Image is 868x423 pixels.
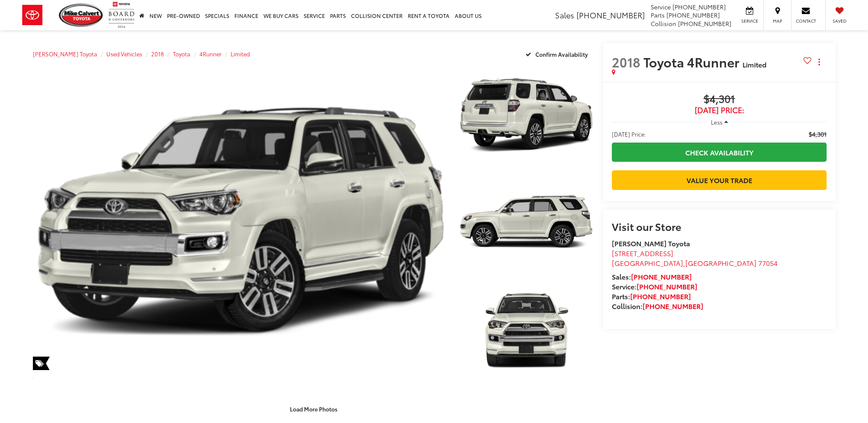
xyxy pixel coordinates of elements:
[612,258,683,268] span: [GEOGRAPHIC_DATA]
[555,9,574,20] span: Sales
[812,54,827,69] button: Actions
[758,258,777,268] span: 77054
[612,170,827,190] a: Value Your Trade
[173,50,190,58] a: Toyota
[643,53,742,71] span: Toyota 4Runner
[612,130,646,138] span: [DATE] Price:
[612,248,777,268] a: [STREET_ADDRESS] [GEOGRAPHIC_DATA],[GEOGRAPHIC_DATA] 77054
[685,258,757,268] span: [GEOGRAPHIC_DATA]
[231,50,250,58] a: Limited
[651,11,665,19] span: Parts
[33,356,50,370] span: Special
[284,401,343,416] button: Load More Photos
[678,19,731,28] span: [PHONE_NUMBER]
[818,58,820,65] span: dropdown dots
[651,19,676,28] span: Collision
[612,271,692,281] strong: Sales:
[33,50,97,58] a: [PERSON_NAME] Toyota
[742,59,766,69] span: Limited
[612,281,697,291] strong: Service:
[631,271,692,281] a: [PHONE_NUMBER]
[768,18,787,24] span: Map
[459,171,594,273] a: Expand Photo 2
[666,11,720,19] span: [PHONE_NUMBER]
[457,63,596,167] img: 2018 Toyota 4Runner Limited
[576,9,645,20] span: [PHONE_NUMBER]
[796,18,816,24] span: Contact
[612,301,703,311] strong: Collision:
[459,64,594,166] a: Expand Photo 1
[459,278,594,380] a: Expand Photo 3
[651,3,671,11] span: Service
[457,277,596,381] img: 2018 Toyota 4Runner Limited
[643,301,703,311] a: [PHONE_NUMBER]
[612,53,640,71] span: 2018
[457,170,596,274] img: 2018 Toyota 4Runner Limited
[809,130,827,138] span: $4,301
[199,50,222,58] a: 4Runner
[151,50,164,58] a: 2018
[535,50,588,58] span: Confirm Availability
[521,47,595,61] button: Confirm Availability
[612,258,777,268] span: ,
[612,143,827,162] a: Check Availability
[33,64,450,379] a: Expand Photo 0
[612,106,827,114] span: [DATE] Price:
[637,281,697,291] a: [PHONE_NUMBER]
[707,114,732,130] button: Less
[672,3,726,11] span: [PHONE_NUMBER]
[612,248,673,258] span: [STREET_ADDRESS]
[830,18,849,24] span: Saved
[612,221,827,232] h2: Visit our Store
[711,118,722,126] span: Less
[612,93,827,106] span: $4,301
[612,238,690,248] strong: [PERSON_NAME] Toyota
[59,3,104,27] img: Mike Calvert Toyota
[612,291,691,301] strong: Parts:
[29,63,453,381] img: 2018 Toyota 4Runner Limited
[630,291,691,301] a: [PHONE_NUMBER]
[740,18,759,24] span: Service
[106,50,142,58] a: Used Vehicles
